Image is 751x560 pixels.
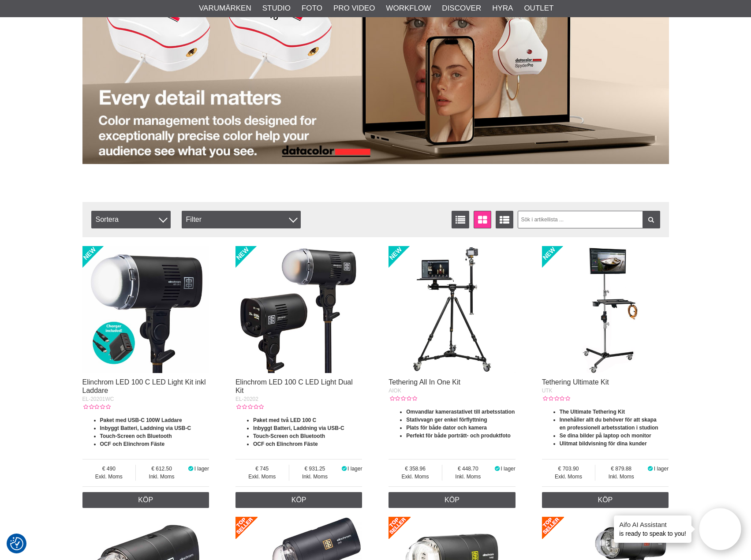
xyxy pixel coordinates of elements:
span: 745 [235,465,289,473]
a: Workflow [386,3,431,14]
a: Köp [82,492,209,508]
strong: Inbyggt Batteri, Laddning via USB-C [253,425,344,431]
strong: OCF och Elinchrom Fäste [100,441,165,447]
img: Revisit consent button [10,537,23,550]
span: Inkl. Moms [442,473,494,481]
input: Sök i artikellista ... [518,211,660,228]
strong: Omvandlar kamerastativet till arbetsstation [406,409,515,415]
a: Studio [262,3,291,14]
i: I lager [494,466,501,472]
span: 931.25 [289,465,341,473]
a: Hyra [492,3,513,14]
img: Tethering Ultimate Kit [542,246,669,373]
div: Kundbetyg: 0 [542,395,570,403]
strong: Plats för både dator och kamera [406,425,487,431]
strong: Touch-Screen och Bluetooth [253,433,325,439]
span: 448.70 [442,465,494,473]
span: Inkl. Moms [136,473,187,481]
span: Exkl. Moms [82,473,136,481]
a: Pro Video [333,3,375,14]
span: EL-20201WC [82,396,114,402]
a: Listvisning [452,211,469,228]
i: I lager [187,466,194,472]
a: Köp [389,492,516,508]
a: Discover [442,3,481,14]
a: Fönstervisning [474,211,491,228]
div: Kundbetyg: 0 [235,403,264,411]
a: Köp [235,492,362,508]
strong: OCF och Elinchrom Fäste [253,441,318,447]
a: Foto [302,3,322,14]
a: Filtrera [643,211,660,228]
img: Tethering All In One Kit [389,246,516,373]
strong: Paket med USB-C 100W Laddare [100,417,182,423]
i: I lager [340,466,347,472]
img: Elinchrom LED 100 C LED Light Kit inkl Laddare [82,246,209,373]
span: I lager [347,466,362,472]
strong: The Ultimate Tethering Kit [560,409,625,415]
span: Inkl. Moms [595,473,647,481]
span: Exkl. Moms [235,473,289,481]
strong: Touch-Screen och Bluetooth [100,433,172,439]
a: Elinchrom LED 100 C LED Light Dual Kit [235,378,353,394]
span: Inkl. Moms [289,473,341,481]
a: Tethering All In One Kit [389,378,460,386]
strong: Se dina bilder på laptop och monitor [560,433,651,439]
span: UTK [542,388,553,394]
strong: Paket med två LED 100 C [253,417,316,423]
span: 358.96 [389,465,442,473]
img: Elinchrom LED 100 C LED Light Dual Kit [235,246,362,373]
a: Elinchrom LED 100 C LED Light Kit inkl Laddare [82,378,206,394]
strong: Inbyggt Batteri, Laddning via USB-C [100,425,191,431]
i: I lager [647,466,654,472]
strong: Ulitmat bildvisning för dina kunder [560,441,647,447]
div: Kundbetyg: 0 [389,395,417,403]
span: EL-20202 [235,396,258,402]
strong: Stativvagn ger enkel förflyttning [406,417,487,423]
div: is ready to speak to you! [614,515,691,543]
span: I lager [194,466,209,472]
span: Exkl. Moms [542,473,595,481]
div: Kundbetyg: 0 [82,403,111,411]
span: AIOK [389,388,401,394]
span: 703.90 [542,465,595,473]
a: Outlet [524,3,553,14]
strong: en professionell arbetsstation i studion [560,425,658,431]
span: 612.50 [136,465,187,473]
strong: Perfekt för både porträtt- och produktfoto [406,433,511,439]
span: I lager [654,466,669,472]
span: Sortera [91,211,171,228]
a: Varumärken [199,3,251,14]
span: Exkl. Moms [389,473,442,481]
div: Filter [182,211,301,228]
a: Utökad listvisning [496,211,513,228]
a: Köp [542,492,669,508]
h4: Aifo AI Assistant [619,520,686,529]
button: Samtyckesinställningar [10,536,23,552]
span: 490 [82,465,136,473]
span: 879.88 [595,465,647,473]
span: I lager [501,466,515,472]
strong: Innehåller allt du behöver för att skapa [560,417,657,423]
a: Tethering Ultimate Kit [542,378,609,386]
